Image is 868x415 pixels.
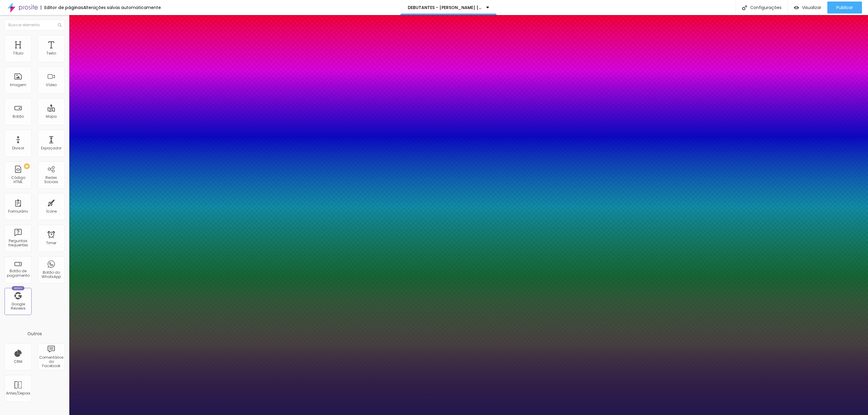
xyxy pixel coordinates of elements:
div: Alterações salvas automaticamente [83,5,161,10]
span: Visualizar [802,5,821,10]
div: Timer [46,241,56,245]
div: Vídeo [46,83,57,87]
div: CRM [14,360,22,364]
div: Código HTML [6,176,30,184]
button: Visualizar [788,2,827,14]
input: Buscar elemento [5,20,65,30]
div: Comentários do Facebook [39,355,63,368]
div: Divisor [12,146,24,150]
img: view-1.svg [794,5,799,10]
div: Espaçador [41,146,61,150]
div: Google Reviews [6,302,30,311]
p: DEBUTANTES - [PERSON_NAME] [PERSON_NAME] [408,5,482,10]
div: Imagem [10,83,26,87]
div: Texto [46,51,56,55]
button: Publicar [827,2,862,14]
div: Redes Sociais [39,176,63,184]
div: Botão do WhatsApp [39,270,63,279]
div: Botão de pagamento [6,269,30,278]
div: Antes/Depois [6,391,30,395]
div: Título [13,51,23,55]
div: Formulário [8,209,28,214]
div: Perguntas frequentes [6,239,30,248]
img: Icone [58,23,61,27]
div: Ícone [46,209,57,214]
div: Novo [12,286,25,290]
div: Mapa [46,114,57,119]
span: Publicar [836,5,853,10]
div: Editor de páginas [41,5,83,10]
img: Icone [742,5,747,10]
div: Botão [13,114,24,119]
